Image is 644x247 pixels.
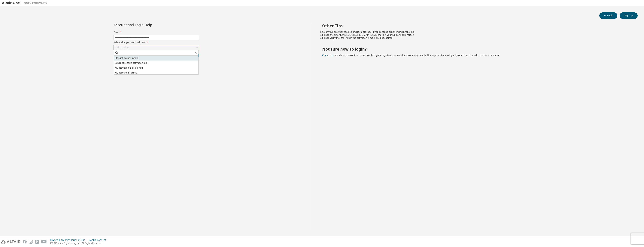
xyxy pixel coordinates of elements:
div: Click to select [114,45,199,50]
img: youtube.svg [41,240,47,244]
h2: Not sure how to login? [322,47,631,52]
img: facebook.svg [23,240,27,244]
a: Contact us [322,54,334,57]
button: Login [599,12,617,19]
span: with a brief description of the problem, your registered e-mail id and company details. Our suppo... [322,54,500,57]
img: linkedin.svg [35,240,39,244]
li: Please check for [EMAIL_ADDRESS][DOMAIN_NAME] mails in your junk or spam folder. [322,33,631,36]
li: I forgot my password [114,56,198,61]
div: Cookie Consent [89,239,108,242]
label: Email [114,31,199,34]
div: Click to select [114,46,129,49]
label: Select what you need help with [114,41,199,44]
img: altair_logo.svg [1,240,20,244]
div: Privacy [50,239,61,242]
button: Sign Up [620,12,638,19]
div: Account and Login Help [114,23,182,26]
div: Website Terms of Use [61,239,89,242]
h2: Other Tips [322,23,631,28]
li: Clear your browser cookies and local storage, if you continue experiencing problems. [322,30,631,33]
p: © 2025 Altair Engineering, Inc. All Rights Reserved. [50,242,108,245]
li: Please verify that the links in the activation e-mails are not expired. [322,36,631,39]
img: instagram.svg [29,240,33,244]
img: Altair One [2,1,49,5]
